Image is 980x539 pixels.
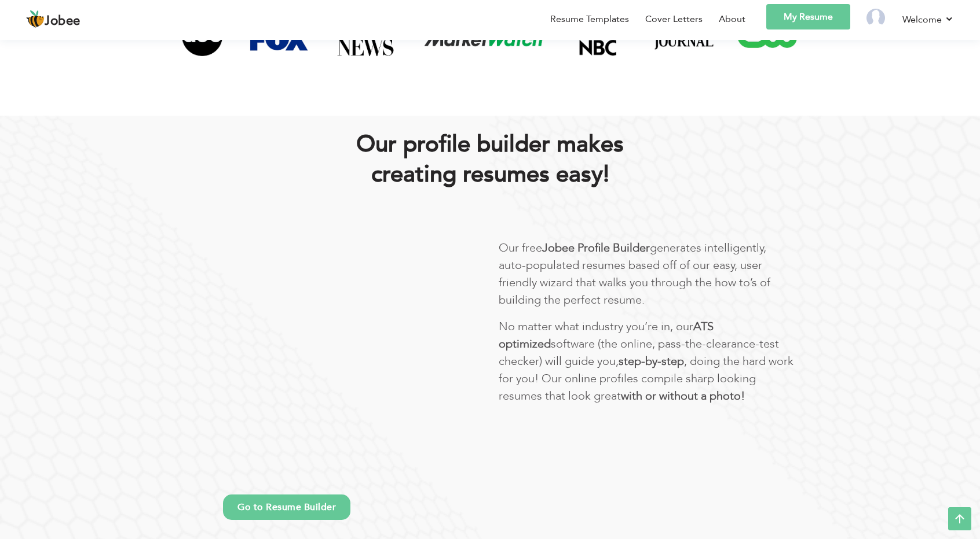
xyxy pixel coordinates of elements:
[866,9,885,27] img: Profile Img
[26,10,81,28] a: Jobee
[619,353,684,369] b: step-by-step
[223,494,350,520] a: Go to Resume Builder
[542,240,650,256] b: Jobee Proﬁle Builder
[499,318,794,405] p: No matter what industry you’re in, our software (the online, pass-the-clearance-test checker) wil...
[645,12,703,26] a: Cover Letters
[719,12,745,26] a: About
[177,130,803,190] h2: Our proﬁle builder makes creating resumes easy!
[621,388,745,404] b: with or without a photo!
[45,15,81,28] span: Jobee
[26,10,45,28] img: jobee.io
[902,12,954,27] a: Welcome
[499,239,794,309] p: Our free generates intelligently, auto-populated resumes based off of our easy, user friendly wiz...
[550,12,629,26] a: Resume Templates
[766,4,850,29] a: My Resume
